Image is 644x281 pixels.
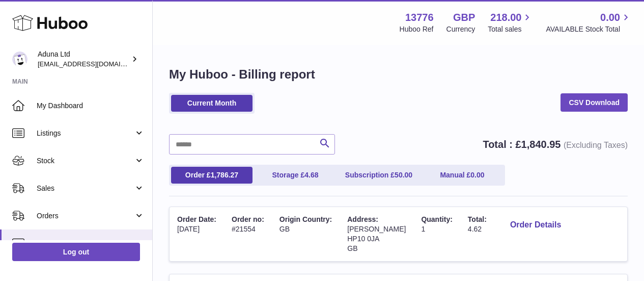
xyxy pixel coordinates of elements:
a: CSV Download [561,93,628,112]
span: HP10 0JA [347,235,379,243]
div: Aduna Ltd [38,49,129,69]
a: 0.00 AVAILABLE Stock Total [546,11,632,34]
span: 0.00 [600,11,620,24]
span: Usage [37,239,145,248]
td: #21554 [224,207,272,261]
a: Manual £0.00 [422,167,503,184]
a: 218.00 Total sales [488,11,533,34]
span: AVAILABLE Stock Total [546,24,632,34]
span: Total sales [488,24,533,34]
span: Total: [468,215,487,223]
strong: Total : £ [483,139,628,150]
a: Current Month [171,95,253,112]
span: 4.68 [304,171,318,179]
span: 50.00 [395,171,412,179]
td: 1 [413,207,460,261]
span: Address: [347,215,378,223]
span: (Excluding Taxes) [564,141,628,149]
span: GB [347,244,357,252]
span: Listings [37,129,134,138]
strong: 13776 [405,11,434,24]
span: 0.00 [470,171,484,179]
td: [DATE] [170,207,224,261]
span: Order Date: [177,215,216,223]
a: Subscription £50.00 [338,167,419,184]
a: Storage £4.68 [255,167,336,184]
span: Sales [37,184,134,193]
a: Log out [12,243,140,261]
span: My Dashboard [37,101,145,111]
span: 1,786.27 [211,171,239,179]
span: Quantity: [421,215,452,223]
span: Orders [37,211,134,221]
div: Huboo Ref [400,24,434,34]
a: Order £1,786.27 [171,167,253,184]
td: GB [272,207,340,261]
span: 4.62 [468,225,482,233]
strong: GBP [453,11,475,24]
span: Origin Country: [279,215,332,223]
img: internalAdmin-13776@internal.huboo.com [12,52,27,67]
span: Stock [37,156,134,166]
button: Order Details [502,215,569,236]
span: 218.00 [490,11,521,24]
span: 1,840.95 [521,139,561,150]
span: [EMAIL_ADDRESS][DOMAIN_NAME] [38,60,150,68]
div: Currency [446,24,475,34]
span: [PERSON_NAME] [347,225,406,233]
span: Order no: [232,215,264,223]
h1: My Huboo - Billing report [169,66,628,83]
